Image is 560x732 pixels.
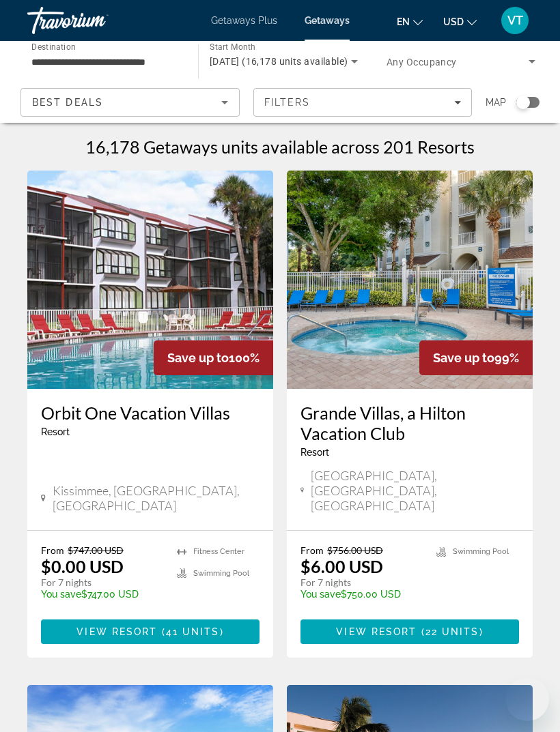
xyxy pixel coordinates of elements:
p: $0.00 USD [41,556,124,576]
span: From [300,544,324,556]
span: [GEOGRAPHIC_DATA], [GEOGRAPHIC_DATA], [GEOGRAPHIC_DATA] [311,468,519,513]
button: View Resort(41 units) [41,619,260,644]
span: Swimming Pool [193,569,249,578]
span: Save up to [167,351,229,365]
a: Getaways [305,15,350,26]
p: For 7 nights [300,576,423,589]
a: Grande Villas, a Hilton Vacation Club [300,402,519,443]
span: Resort [300,447,329,458]
span: [DATE] (16,178 units available) [210,56,348,67]
span: 41 units [166,626,220,637]
p: $750.00 USD [300,589,423,600]
button: Change currency [443,12,477,31]
a: Getaways Plus [211,15,277,26]
span: ( ) [157,626,223,637]
span: Best Deals [32,97,103,108]
button: View Resort(22 units) [300,619,519,644]
p: For 7 nights [41,576,163,589]
p: $747.00 USD [41,589,163,600]
span: $756.00 USD [327,544,383,556]
mat-select: Sort by [32,94,228,111]
span: en [397,16,410,27]
span: From [41,544,64,556]
a: Travorium [27,3,164,38]
span: Any Occupancy [387,57,457,68]
span: $747.00 USD [68,544,124,556]
p: $6.00 USD [300,556,383,576]
span: Map [486,93,506,112]
button: User Menu [497,6,533,35]
button: Change language [397,12,423,31]
span: Destination [31,42,76,51]
a: Orbit One Vacation Villas [41,402,260,423]
span: View Resort [76,626,157,637]
span: VT [507,14,523,27]
img: Grande Villas, a Hilton Vacation Club [287,171,533,389]
span: You save [41,589,81,600]
div: 100% [154,340,273,375]
span: Swimming Pool [453,547,509,556]
span: Start Month [210,42,255,52]
input: Select destination [31,54,180,70]
span: You save [300,589,341,600]
span: Save up to [433,351,494,365]
span: Fitness Center [193,547,244,556]
span: View Resort [336,626,417,637]
iframe: Button to launch messaging window [505,677,549,721]
span: Resort [41,426,70,437]
span: USD [443,16,464,27]
h1: 16,178 Getaways units available across 201 Resorts [85,136,475,157]
span: ( ) [417,626,483,637]
span: 22 units [425,626,479,637]
span: Filters [264,97,311,108]
button: Filters [253,88,473,117]
div: 99% [419,340,533,375]
span: Kissimmee, [GEOGRAPHIC_DATA], [GEOGRAPHIC_DATA] [53,483,260,513]
img: Orbit One Vacation Villas [27,171,273,389]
